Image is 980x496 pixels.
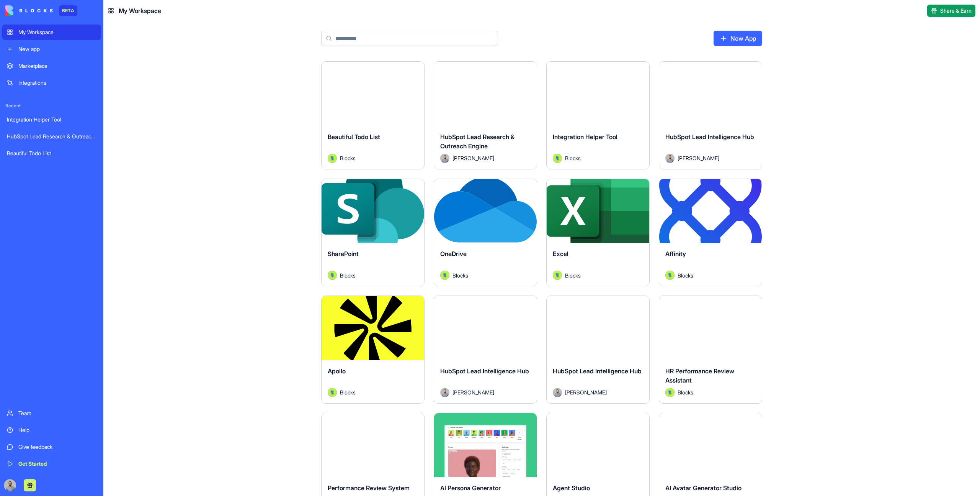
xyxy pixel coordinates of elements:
[2,75,101,90] a: Integrations
[2,112,101,127] a: Integration Helper Tool
[18,45,96,53] div: New app
[321,296,425,404] a: ApolloAvatarBlocks
[927,5,975,17] button: Share & Earn
[321,179,425,287] a: SharePointAvatarBlocks
[546,61,650,169] a: Integration Helper ToolAvatarBlocks
[5,5,77,16] a: BETA
[2,439,101,455] a: Give feedback
[18,62,96,70] div: Marketplace
[546,296,650,404] a: HubSpot Lead Intelligence HubAvatar[PERSON_NAME]
[2,103,101,109] span: Recent
[440,367,529,375] span: HubSpot Lead Intelligence Hub
[2,456,101,471] a: Get Started
[7,133,96,140] div: HubSpot Lead Research & Outreach Engine
[565,271,581,279] span: Blocks
[18,28,96,36] div: My Workspace
[452,388,494,396] span: [PERSON_NAME]
[665,484,742,492] span: AI Avatar Generator Studio
[678,271,693,279] span: Blocks
[328,388,337,397] img: Avatar
[665,250,686,258] span: Affinity
[714,31,762,46] a: New App
[678,154,719,162] span: [PERSON_NAME]
[665,154,675,163] img: Avatar
[328,154,337,163] img: Avatar
[18,409,96,417] div: Team
[678,388,693,396] span: Blocks
[440,484,501,492] span: AI Persona Generator
[434,61,537,169] a: HubSpot Lead Research & Outreach EngineAvatar[PERSON_NAME]
[452,154,494,162] span: [PERSON_NAME]
[553,133,617,141] span: Integration Helper Tool
[340,271,356,279] span: Blocks
[665,367,734,384] span: HR Performance Review Assistant
[659,296,762,404] a: HR Performance Review AssistantAvatarBlocks
[340,388,356,396] span: Blocks
[119,6,161,15] span: My Workspace
[665,133,754,141] span: HubSpot Lead Intelligence Hub
[940,7,972,15] span: Share & Earn
[665,388,675,397] img: Avatar
[5,5,53,16] img: logo
[440,250,467,258] span: OneDrive
[321,61,425,169] a: Beautiful Todo ListAvatarBlocks
[546,179,650,287] a: ExcelAvatarBlocks
[328,271,337,280] img: Avatar
[18,79,96,87] div: Integrations
[565,388,607,396] span: [PERSON_NAME]
[440,133,514,150] span: HubSpot Lead Research & Outreach Engine
[2,422,101,438] a: Help
[565,154,581,162] span: Blocks
[328,367,346,375] span: Apollo
[328,250,359,258] span: SharePoint
[340,154,356,162] span: Blocks
[2,58,101,74] a: Marketplace
[553,367,642,375] span: HubSpot Lead Intelligence Hub
[440,271,449,280] img: Avatar
[18,443,96,451] div: Give feedback
[434,296,537,404] a: HubSpot Lead Intelligence HubAvatar[PERSON_NAME]
[553,250,568,258] span: Excel
[59,5,77,16] div: BETA
[18,460,96,468] div: Get Started
[7,149,96,157] div: Beautiful Todo List
[18,426,96,434] div: Help
[2,146,101,161] a: Beautiful Todo List
[452,271,468,279] span: Blocks
[440,154,449,163] img: Avatar
[553,388,562,397] img: Avatar
[2,406,101,421] a: Team
[2,25,101,40] a: My Workspace
[434,179,537,287] a: OneDriveAvatarBlocks
[2,129,101,144] a: HubSpot Lead Research & Outreach Engine
[553,154,562,163] img: Avatar
[659,61,762,169] a: HubSpot Lead Intelligence HubAvatar[PERSON_NAME]
[328,133,380,141] span: Beautiful Todo List
[328,484,410,492] span: Performance Review System
[7,116,96,123] div: Integration Helper Tool
[553,484,590,492] span: Agent Studio
[440,388,449,397] img: Avatar
[4,479,16,491] img: image_123650291_bsq8ao.jpg
[2,41,101,57] a: New app
[553,271,562,280] img: Avatar
[659,179,762,287] a: AffinityAvatarBlocks
[665,271,675,280] img: Avatar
